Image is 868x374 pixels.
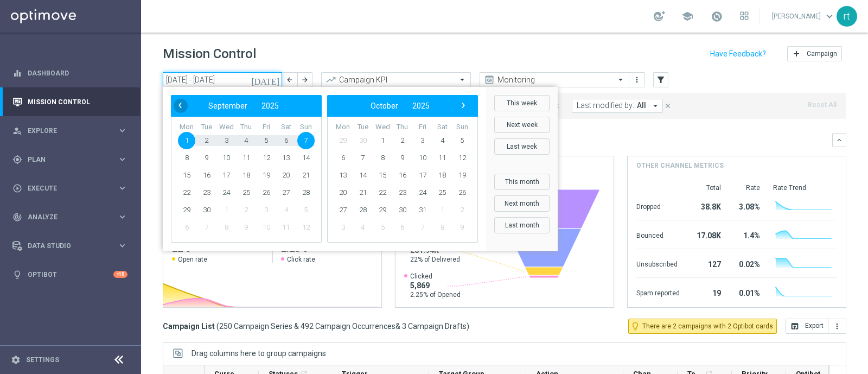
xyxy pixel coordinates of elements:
span: 1 [433,201,451,219]
span: › [456,98,470,112]
span: 1 [178,132,195,149]
span: 22% of Delivered [410,255,460,264]
button: 2025 [405,99,437,113]
span: 26 [454,184,471,201]
span: 9 [198,149,215,167]
button: › [456,99,470,113]
th: weekday [353,123,373,132]
div: Dashboard [12,59,127,87]
span: 11 [238,149,255,167]
span: 4 [433,132,451,149]
span: Drag columns here to group campaigns [192,349,326,358]
span: 20 [334,184,352,201]
button: Next month [494,195,550,212]
div: rt [837,6,857,27]
span: 5 [374,219,391,236]
div: track_changes Analyze keyboard_arrow_right [12,213,128,221]
bs-datepicker-navigation-view: ​ ​ ​ [174,99,314,113]
button: [DATE] [250,72,282,88]
button: open_in_browser Export [786,319,828,334]
span: 15 [374,167,391,184]
i: add [792,49,801,58]
span: 6 [178,219,195,236]
span: 8 [374,149,391,167]
span: school [681,10,693,22]
span: Execute [28,185,117,192]
span: 19 [258,167,275,184]
span: Open rate [178,255,207,264]
i: more_vert [833,322,841,331]
i: settings [11,355,21,365]
h1: Mission Control [163,46,256,62]
button: more_vert [631,73,642,86]
button: person_search Explore keyboard_arrow_right [12,126,128,135]
span: Explore [28,128,117,134]
h4: Other channel metrics [636,161,724,170]
span: 24 [414,184,431,201]
span: 6 [334,149,352,167]
button: September [201,99,254,113]
div: 19 [693,283,721,301]
span: 23 [198,184,215,201]
span: 2 [238,201,255,219]
button: equalizer Dashboard [12,69,128,78]
button: arrow_forward [297,72,312,87]
i: keyboard_arrow_right [117,183,127,193]
span: 11 [277,219,295,236]
span: 12 [454,149,471,167]
span: 7 [297,132,315,149]
div: Total [693,183,721,192]
div: Analyze [12,212,117,222]
a: [PERSON_NAME]keyboard_arrow_down [771,8,837,24]
h3: Campaign List [163,321,469,331]
a: Dashboard [28,59,127,87]
div: +10 [113,271,127,278]
span: There are 2 campaigns with 2 Optibot cards [642,321,773,331]
span: 9 [238,219,255,236]
span: 5 [297,201,315,219]
span: 26 [258,184,275,201]
i: arrow_back [286,76,293,84]
span: 7 [414,219,431,236]
span: 18 [238,167,255,184]
span: October [371,102,398,110]
th: weekday [452,123,472,132]
button: filter_alt [653,72,668,87]
bs-datepicker-navigation-view: ​ ​ ​ [330,99,470,113]
span: 12 [297,219,315,236]
a: Mission Control [28,87,127,116]
i: preview [484,74,495,85]
span: 27 [277,184,295,201]
span: 10 [414,149,431,167]
button: close [663,100,673,112]
div: 0.02% [734,255,760,272]
i: equalizer [12,68,22,78]
span: 25 [433,184,451,201]
th: weekday [373,123,393,132]
span: 10 [258,219,275,236]
span: 30 [198,201,215,219]
th: weekday [333,123,353,132]
span: 22 [374,184,391,201]
span: 15 [178,167,195,184]
span: 22 [178,184,195,201]
th: weekday [412,123,432,132]
span: 4 [238,132,255,149]
span: 8 [218,219,235,236]
span: 31 [414,201,431,219]
i: filter_alt [656,75,666,85]
th: weekday [216,123,237,132]
i: person_search [12,126,22,136]
button: lightbulb Optibot +10 [12,270,128,279]
button: play_circle_outline Execute keyboard_arrow_right [12,184,128,193]
i: more_vert [633,75,641,84]
div: Execute [12,183,117,193]
i: keyboard_arrow_right [117,125,127,136]
span: ) [467,321,469,331]
a: Settings [26,357,59,363]
span: 20 [277,167,295,184]
th: weekday [296,123,316,132]
div: Mission Control [12,87,127,116]
div: Optibot [12,260,127,289]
